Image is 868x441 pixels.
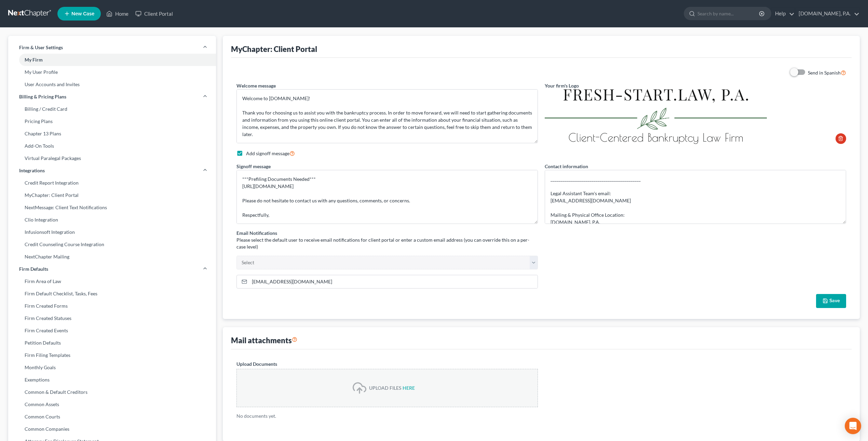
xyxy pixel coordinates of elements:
a: Pricing Plans [8,115,216,128]
a: Credit Counseling Course Integration [8,238,216,251]
span: Integrations [19,167,45,174]
a: Firm & User Settings [8,41,216,54]
label: Your firm's Logo [545,82,579,89]
a: Common Courts [8,411,216,423]
a: Common Companies [8,423,216,435]
a: NextMessage: Client Text Notifications [8,201,216,214]
label: Welcome message [236,82,276,89]
a: Virtual Paralegal Packages [8,152,216,164]
a: Firm Created Events [8,324,216,337]
div: Mail attachments [231,335,297,345]
a: Clio Integration [8,214,216,226]
a: MyChapter: Client Portal [8,189,216,201]
a: My User Profile [8,66,216,78]
a: Petition Defaults [8,337,216,349]
a: Firm Created Statuses [8,312,216,324]
span: Firm & User Settings [19,44,63,51]
a: Billing / Credit Card [8,103,216,115]
a: Home [103,8,132,20]
a: Firm Filing Templates [8,349,216,361]
label: Signoff message [236,163,271,170]
span: Add signoff message [246,150,289,156]
label: Upload Documents [236,360,277,367]
span: New Case [71,11,94,16]
a: Client Portal [132,8,176,20]
span: Billing & Pricing Plans [19,93,66,100]
label: Contact information [545,163,588,170]
a: NextChapter Mailing [8,251,216,263]
div: UPLOAD FILES [369,385,401,391]
a: Credit Report Integration [8,177,216,189]
a: Chapter 13 Plans [8,128,216,140]
a: Monthly Goals [8,361,216,374]
a: Firm Default Checklist, Tasks, Fees [8,288,216,300]
span: Send in Spanish [808,70,841,76]
div: Open Intercom Messenger [845,418,861,434]
p: No documents yet. [236,413,538,419]
button: Save [816,294,846,308]
a: Help [772,8,795,20]
label: Email Notifications [236,229,277,237]
a: User Accounts and Invites [8,78,216,91]
p: Please select the default user to receive email notifications for client portal or enter a custom... [236,237,538,250]
a: Infusionsoft Integration [8,226,216,238]
div: MyChapter: Client Portal [231,44,317,54]
a: Firm Created Forms [8,300,216,312]
input: Search by name... [697,7,760,20]
a: Common & Default Creditors [8,386,216,398]
a: Firm Defaults [8,263,216,275]
a: Billing & Pricing Plans [8,91,216,103]
a: Common Assets [8,398,216,411]
a: Integrations [8,164,216,177]
span: Firm Defaults [19,266,48,272]
a: Firm Area of Law [8,275,216,288]
img: f5e295b6-9ae9-485e-a4cb-f27ace60d076.png [545,89,767,144]
a: My Firm [8,54,216,66]
a: Add-On Tools [8,140,216,152]
a: [DOMAIN_NAME], P.A. [795,8,859,20]
input: Enter email... [249,275,538,288]
a: Exemptions [8,374,216,386]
